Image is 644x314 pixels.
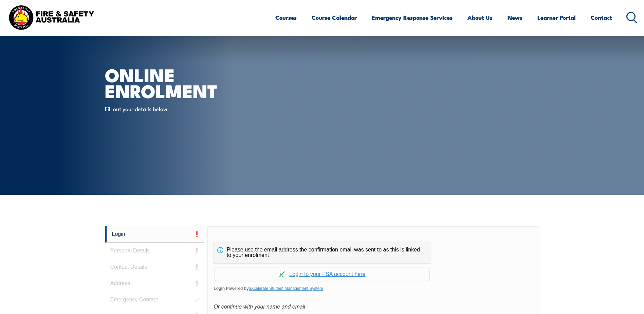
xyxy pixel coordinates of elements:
span: Login Powered by [214,283,533,294]
p: Fill out your details below [105,105,229,112]
div: Please use the email address the confirmation email was sent to as this is linked to your enrolment [214,242,431,263]
a: About Us [467,8,493,27]
a: News [508,8,522,27]
h1: Online Enrolment [105,67,273,98]
div: Or continue with your name and email [214,302,533,312]
img: Log in withaxcelerate [279,271,285,277]
a: Courses [275,8,297,27]
a: aXcelerate Student Management System [249,286,323,291]
a: Course Calendar [312,8,357,27]
a: Contact [591,8,612,27]
a: Learner Portal [537,8,576,27]
a: Login [105,226,204,243]
a: Emergency Response Services [372,8,453,27]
